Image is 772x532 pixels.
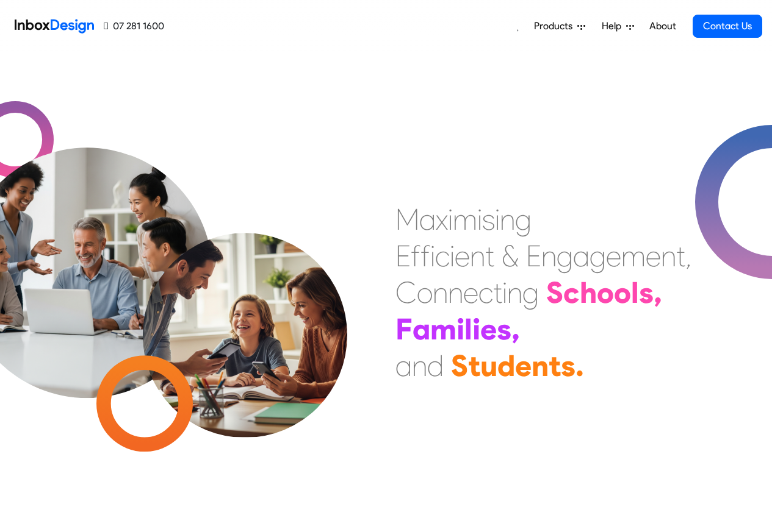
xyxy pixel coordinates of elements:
div: e [515,347,532,384]
div: d [497,347,515,384]
img: parents_with_child.png [117,182,373,438]
div: i [430,238,435,274]
div: E [526,238,541,274]
div: i [495,201,500,238]
div: l [464,311,472,347]
div: m [621,238,646,274]
div: i [472,311,480,347]
div: o [417,274,433,311]
div: x [436,201,448,238]
a: Contact Us [693,15,762,38]
div: e [463,274,478,311]
div: g [522,274,539,311]
div: i [456,311,464,347]
div: t [493,274,502,311]
div: M [395,201,419,238]
div: c [478,274,493,311]
div: l [631,274,639,311]
div: , [685,238,691,274]
a: Products [529,14,590,38]
div: S [546,274,563,311]
div: i [450,238,455,274]
div: o [614,274,631,311]
div: m [453,201,477,238]
div: s [561,347,575,384]
div: f [411,238,420,274]
div: t [468,347,480,384]
div: n [412,347,427,384]
div: i [477,201,482,238]
div: C [395,274,417,311]
span: Products [534,19,577,34]
div: u [480,347,497,384]
div: n [470,238,485,274]
div: Maximising Efficient & Engagement, Connecting Schools, Families, and Students. [395,201,691,384]
div: h [580,274,597,311]
div: n [541,238,557,274]
div: i [448,201,453,238]
div: s [482,201,495,238]
div: f [420,238,430,274]
div: . [575,347,584,384]
div: g [590,238,606,274]
div: d [427,347,444,384]
div: t [485,238,494,274]
div: m [430,311,456,347]
div: n [661,238,676,274]
div: s [497,311,511,347]
div: S [451,347,468,384]
div: c [435,238,450,274]
div: c [563,274,580,311]
div: n [532,347,549,384]
div: e [455,238,470,274]
a: About [646,14,679,38]
div: i [502,274,507,311]
div: n [500,201,515,238]
div: t [549,347,561,384]
div: g [515,201,532,238]
div: e [480,311,497,347]
span: Help [602,19,626,34]
div: n [507,274,522,311]
div: a [419,201,436,238]
div: g [557,238,573,274]
div: o [597,274,614,311]
div: & [502,238,519,274]
div: n [448,274,463,311]
div: n [433,274,448,311]
div: a [413,311,430,347]
a: Help [597,14,639,38]
div: , [654,274,662,311]
a: 07 281 1600 [104,19,164,34]
div: , [511,311,520,347]
div: a [395,347,412,384]
div: E [395,238,411,274]
div: a [573,238,590,274]
div: t [676,238,685,274]
div: e [646,238,661,274]
div: F [395,311,413,347]
div: e [606,238,621,274]
div: s [639,274,654,311]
